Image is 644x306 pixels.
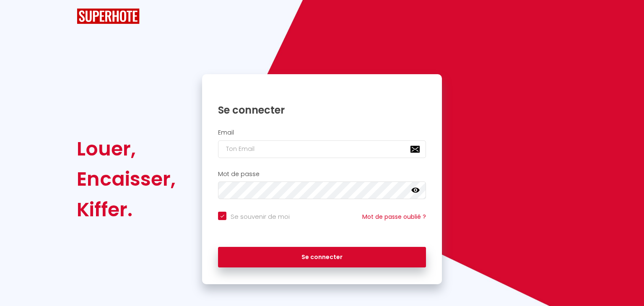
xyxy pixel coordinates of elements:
[77,8,140,24] img: SuperHote logo
[362,213,426,221] a: Mot de passe oublié ?
[218,247,426,268] button: Se connecter
[77,194,176,225] div: Kiffer.
[218,104,426,117] h1: Se connecter
[77,134,176,164] div: Louer,
[77,164,176,194] div: Encaisser,
[218,129,426,136] h2: Email
[218,140,426,158] input: Ton Email
[218,171,426,178] h2: Mot de passe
